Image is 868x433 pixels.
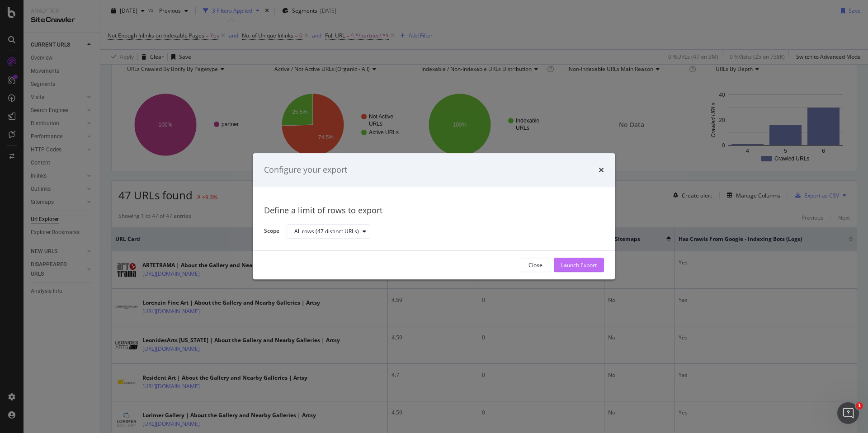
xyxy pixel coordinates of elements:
div: Close [528,261,542,269]
button: All rows (47 distinct URLs) [287,224,370,239]
iframe: Intercom live chat [837,402,859,424]
button: Launch Export [554,258,604,273]
div: All rows (47 distinct URLs) [294,229,359,234]
button: Close [521,258,550,273]
div: times [599,164,604,176]
div: modal [253,153,615,279]
div: Define a limit of rows to export [264,205,604,216]
div: Launch Export [561,261,597,269]
label: Scope [264,227,279,237]
span: 1 [856,402,863,409]
div: Configure your export [264,164,347,176]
